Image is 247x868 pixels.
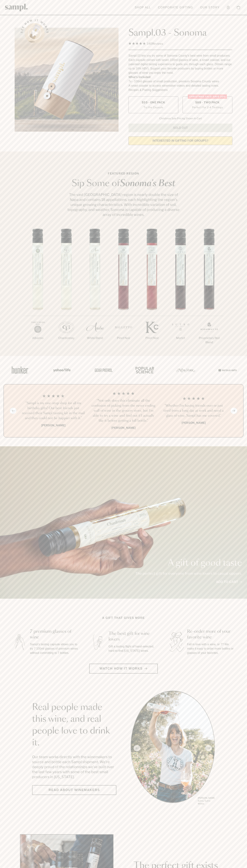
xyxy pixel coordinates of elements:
b: [PERSON_NAME] [111,426,136,430]
p: Pinot Noir [138,336,166,340]
h3: “Whether I'm having friends over or just tired from a long day at work and need a glass of wine, ... [161,403,226,418]
img: Artboard_4_28b4d326-c26e-48f9-9c80-911f17d6414e_x450.png [133,362,155,378]
p: White Blend [81,336,109,340]
li: 4 / 7 [109,229,138,352]
div: Sampl.03 lets you try some of Sonoma County's best wine from small producers. Each capsule comes ... [128,54,232,75]
button: Sold Out [128,124,232,132]
li: 2 / 4 [91,391,156,430]
img: Artboard_7_5b34974b-f019-449e-91fb-745f8d0877ee_x450.png [216,362,238,378]
p: [PERSON_NAME] Sutro, Sutro Wines [198,797,215,805]
a: Our Story [198,4,221,11]
p: Gift a tasting flight of hand-selected, hard-to-find [US_STATE] wines. [109,644,157,653]
h2: Real people made this wine, and real people love to drink it. [32,702,116,749]
h3: “Sampl is my one-stop shop for all my birthday gifts! Our best friends just received their Sampl ... [21,401,86,421]
small: Perfect For 2-4 Tastings [192,105,223,109]
a: interested in gifting for groups? [128,136,232,145]
b: [PERSON_NAME] [41,424,65,427]
div: slide 1 [131,691,215,806]
img: Artboard_5_7fdae55a-36fd-43f7-8bfd-f74a06a2878e_x450.png [92,362,114,378]
img: Sampl logo [5,4,28,11]
h2: Sip Some of [66,179,181,188]
img: Artboard_1_c8cd28af-0030-4af1-819c-248e302c7f06_x450.png [9,362,31,378]
span: $88 - Two Pack [195,101,220,104]
img: Artboard_3_0b291449-6e8c-4d07-b2c2-3f3601a19cd1_x450.png [175,362,196,378]
span: Reviews [152,42,163,45]
a: Add to cart [216,580,242,584]
li: 7 / 7 [195,229,223,356]
li: 1 / 4 [21,391,86,430]
span: 140 [147,42,152,45]
li: 6 / 7 [166,229,195,352]
h1: Sampl.03 - Sonoma [128,28,232,38]
p: Sampl's tasting capsule allows you to try 7 100ml glasses of premium wines without committing to ... [30,642,79,655]
p: Pinot Noir [109,336,138,340]
span: $55 - One Pack [142,101,165,104]
h3: Re-order more of your favorite wine [187,629,236,640]
li: 3 / 4 [161,391,226,430]
p: The perfect gift for everyone from wine lovers to casual sippers. [135,571,242,576]
button: See how it works [25,23,45,43]
p: Chardonnay [52,336,81,340]
img: Artboard_6_04f9a106-072f-468a-bdd7-f11783b05722_x450.png [51,362,72,378]
p: Featured Region [66,171,181,176]
li: Christmas Sale Pricing Shown In Cart [157,117,203,120]
p: Merlot [166,336,195,340]
em: Sonoma's Best [120,179,175,188]
li: 5 / 7 [138,229,166,352]
h2: A gift that gives more [102,616,145,620]
button: Previous slide [10,408,16,414]
a: Read about Winemakers [32,785,116,795]
li: 2 / 7 [52,229,81,352]
div: 140Reviews [128,41,163,46]
p: A gift of good taste [135,559,242,567]
p: Fall in love with a wine, or 7? We make it easy to order more bottles or glasses of your favorites. [187,642,236,655]
li: A smart coaster to access winemaker videos and detailed tasting notes. [128,84,232,88]
img: Sampl.03 - Sonoma [15,28,119,132]
h3: 7 premium glasses of wine [30,629,79,640]
h3: The best gift for wine lovers [109,631,157,642]
p: The vast [GEOGRAPHIC_DATA] region is nearly double the size of Napa and contains 18 appellations,... [66,192,181,217]
li: 3 / 7 [81,229,109,352]
a: Corporate Gifting [156,4,195,11]
ul: carousel [131,691,215,806]
button: Watch how it works [89,664,158,674]
li: Recipes & Pairing Suggestions [128,88,232,92]
li: 7x - 100ml glasses of small production, premium Sonoma County wines [128,79,232,84]
a: Shop All [133,4,153,11]
p: Albarino [24,336,52,340]
div: Christmas SALE! Save 20% [188,94,227,99]
b: [PERSON_NAME] [182,421,206,425]
p: Our team works directly with the winemakers to source and bottle each Sampl shipment. We’re deepl... [32,754,116,779]
small: Try the Capsule [143,105,163,109]
li: 1 / 7 [24,229,52,352]
strong: What’s Included: [128,76,151,79]
button: Next slide [231,408,237,414]
h3: “Not only does this eliminate all the confusion of picking from the never ending wall of wine in ... [91,398,156,423]
p: Proprietary Red Blend [195,336,223,345]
